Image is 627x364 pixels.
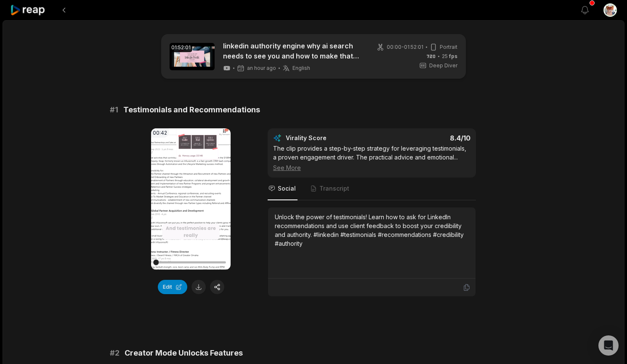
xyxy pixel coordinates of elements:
[223,41,367,61] a: linkedin authority engine why ai search needs to see you and how to make that happen 2160p
[387,43,423,51] span: 00:00 - 01:52:01
[110,347,120,359] span: # 2
[429,62,457,69] span: Deep Diver
[268,178,476,200] nav: Tabs
[449,53,457,59] span: fps
[442,53,457,60] span: 25
[151,128,231,270] video: Your browser does not support mp4 format.
[380,134,471,142] div: 8.4 /10
[319,184,349,193] span: Transcript
[598,335,619,356] div: Open Intercom Messenger
[273,144,470,172] div: The clip provides a step-by-step strategy for leveraging testimonials, a proven engagement driver...
[110,104,118,116] span: # 1
[292,65,310,72] span: English
[278,184,296,193] span: Social
[123,104,260,116] span: Testimonials and Recommendations
[440,43,457,51] span: Portrait
[247,65,276,72] span: an hour ago
[125,347,243,359] span: Creator Mode Unlocks Features
[286,134,376,142] div: Virality Score
[158,280,187,294] button: Edit
[273,163,470,172] div: See More
[275,213,469,248] div: Unlock the power of testimonials! Learn how to ask for LinkedIn recommendations and use client fe...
